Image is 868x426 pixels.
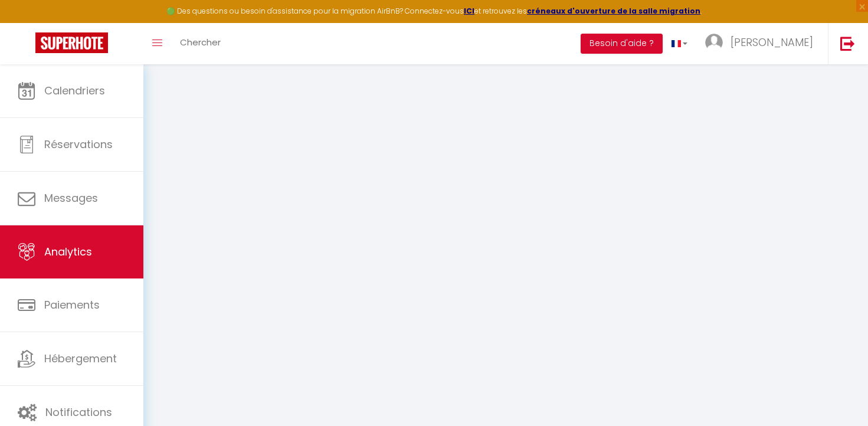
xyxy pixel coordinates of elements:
span: Réservations [44,137,113,152]
span: Messages [44,191,98,205]
a: ... [PERSON_NAME] [696,23,828,64]
img: Super Booking [35,32,108,53]
a: ICI [464,6,474,16]
span: Paiements [44,297,100,312]
button: Ouvrir le widget de chat LiveChat [9,5,45,40]
img: logout [840,36,855,51]
img: ... [705,34,723,51]
span: Calendriers [44,83,105,98]
span: Analytics [44,244,92,259]
a: Chercher [171,23,230,64]
span: [PERSON_NAME] [731,35,813,50]
span: Chercher [180,36,221,48]
button: Besoin d'aide ? [581,34,663,54]
span: Notifications [45,405,112,420]
a: créneaux d'ouverture de la salle migration [527,6,700,16]
span: Hébergement [44,351,117,366]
